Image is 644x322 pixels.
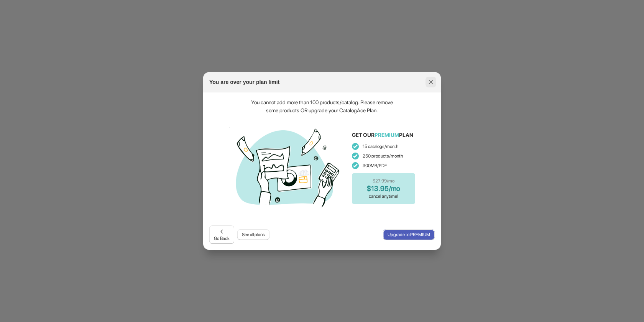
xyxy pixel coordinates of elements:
[388,232,430,238] span: Upgrade to PREMIUM
[375,132,399,138] span: PREMIUM
[383,229,435,240] button: Upgrade to PREMIUM
[245,99,399,115] div: You cannot add more than 100 products/catalog. Please remove some products OR upgrade your Catalo...
[389,184,400,192] span: /mo
[367,185,400,192] p: $ 13.95
[237,229,269,240] button: See all plans
[242,232,265,238] span: See all plans
[209,78,279,86] h2: You are over your plan limit
[352,143,415,150] p: 15 catalogs/month
[209,225,234,244] button: Go Back
[352,152,415,160] p: 250 products/month
[352,162,415,169] p: 300MB/PDF
[373,177,394,185] p: $ 27.99 /mo
[229,122,344,210] img: finances
[369,192,398,200] p: cancel anytime!
[352,131,413,139] p: GET OUR PLAN
[214,228,230,242] span: Go Back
